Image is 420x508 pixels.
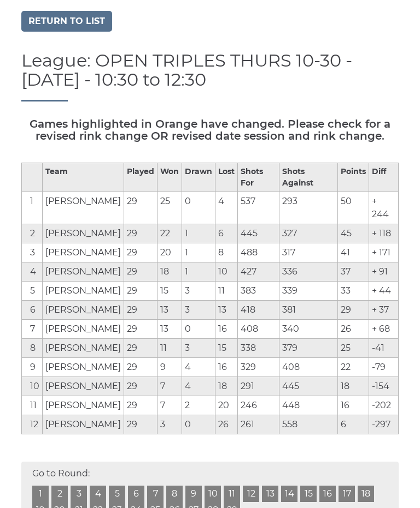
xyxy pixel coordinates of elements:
[238,224,279,243] td: 445
[43,224,124,243] td: [PERSON_NAME]
[238,192,279,224] td: 537
[22,262,43,282] td: 4
[215,243,238,262] td: 8
[369,377,399,396] td: -154
[215,339,238,358] td: 15
[215,282,238,301] td: 11
[215,358,238,377] td: 16
[22,358,43,377] td: 9
[215,301,238,320] td: 13
[338,282,369,301] td: 33
[22,301,43,320] td: 6
[21,51,399,101] h1: League: OPEN TRIPLES THURS 10-30 - [DATE] - 10:30 to 12:30
[369,415,399,434] td: -297
[262,486,278,502] a: 13
[338,224,369,243] td: 45
[157,192,182,224] td: 25
[338,358,369,377] td: 22
[338,396,369,415] td: 16
[338,262,369,282] td: 37
[279,301,338,320] td: 381
[22,192,43,224] td: 1
[157,396,182,415] td: 7
[157,301,182,320] td: 13
[369,301,399,320] td: + 37
[279,415,338,434] td: 558
[279,224,338,243] td: 327
[157,320,182,339] td: 13
[32,486,49,502] a: 1
[279,377,338,396] td: 445
[43,377,124,396] td: [PERSON_NAME]
[182,320,215,339] td: 0
[109,486,125,502] a: 5
[281,486,297,502] a: 14
[215,163,238,192] th: Lost
[22,415,43,434] td: 12
[124,243,157,262] td: 29
[22,224,43,243] td: 2
[279,396,338,415] td: 448
[157,415,182,434] td: 3
[182,339,215,358] td: 3
[238,377,279,396] td: 291
[238,243,279,262] td: 488
[369,262,399,282] td: + 91
[124,358,157,377] td: 29
[279,339,338,358] td: 379
[238,415,279,434] td: 261
[238,320,279,339] td: 408
[224,486,240,502] a: 11
[90,486,106,502] a: 4
[124,224,157,243] td: 29
[157,262,182,282] td: 18
[157,282,182,301] td: 15
[238,163,279,192] th: Shots For
[157,339,182,358] td: 11
[369,163,399,192] th: Diff
[243,486,259,502] a: 12
[43,301,124,320] td: [PERSON_NAME]
[279,243,338,262] td: 317
[128,486,144,502] a: 6
[21,118,399,142] h5: Games highlighted in Orange have changed. Please check for a revised rink change OR revised date ...
[182,262,215,282] td: 1
[279,358,338,377] td: 408
[338,163,369,192] th: Points
[22,339,43,358] td: 8
[338,320,369,339] td: 26
[369,192,399,224] td: + 244
[124,320,157,339] td: 29
[215,192,238,224] td: 4
[22,320,43,339] td: 7
[215,396,238,415] td: 20
[157,224,182,243] td: 22
[43,339,124,358] td: [PERSON_NAME]
[238,339,279,358] td: 338
[369,282,399,301] td: + 44
[124,396,157,415] td: 29
[182,163,215,192] th: Drawn
[185,486,202,502] a: 9
[369,358,399,377] td: -79
[238,262,279,282] td: 427
[279,163,338,192] th: Shots Against
[182,282,215,301] td: 3
[43,282,124,301] td: [PERSON_NAME]
[43,320,124,339] td: [PERSON_NAME]
[43,163,124,192] th: Team
[279,192,338,224] td: 293
[338,415,369,434] td: 6
[22,377,43,396] td: 10
[43,262,124,282] td: [PERSON_NAME]
[279,320,338,339] td: 340
[369,224,399,243] td: + 118
[166,486,183,502] a: 8
[338,377,369,396] td: 18
[22,243,43,262] td: 3
[238,396,279,415] td: 246
[157,377,182,396] td: 7
[21,11,112,32] a: Return to list
[338,192,369,224] td: 50
[182,192,215,224] td: 0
